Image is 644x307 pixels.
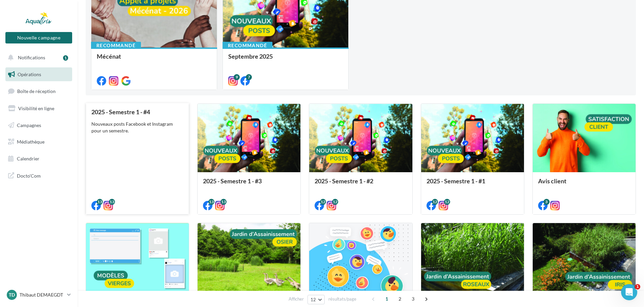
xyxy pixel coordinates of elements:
[381,294,392,304] span: 1
[203,178,295,191] div: 2025 - Semestre 1 - #3
[18,105,54,111] span: Visibilité en ligne
[91,109,183,115] div: 2025 - Semestre 1 - #4
[109,199,115,205] div: 13
[408,294,418,304] span: 3
[4,118,74,132] a: Campagnes
[208,199,214,205] div: 13
[228,53,343,66] div: Septembre 2025
[246,74,252,80] div: 7
[5,32,72,43] button: Nouvelle campagne
[311,297,316,302] span: 12
[444,199,450,205] div: 12
[432,199,438,205] div: 12
[4,67,74,82] a: Opérations
[97,53,211,66] div: Mécénat
[4,101,74,116] a: Visibilité en ligne
[91,42,141,49] div: Recommandé
[18,71,41,77] span: Opérations
[17,139,45,145] span: Médiathèque
[234,74,240,80] div: 9
[223,42,272,49] div: Recommandé
[394,294,405,304] span: 2
[97,199,103,205] div: 13
[17,156,39,161] span: Calendrier
[315,178,407,191] div: 2025 - Semestre 1 - #2
[20,291,64,298] p: Thibaut DEMAEGDT
[427,178,519,191] div: 2025 - Semestre 1 - #1
[320,199,326,205] div: 12
[4,84,74,98] a: Boîte de réception
[621,284,637,300] iframe: Intercom live chat
[221,199,227,205] div: 13
[308,295,325,304] button: 12
[4,51,71,65] button: Notifications 1
[4,152,74,166] a: Calendrier
[635,284,640,289] span: 1
[63,55,68,61] div: 1
[91,121,183,134] div: Nouveaux posts Facebook et Instagram pour un semestre.
[289,296,304,302] span: Afficher
[4,168,74,183] a: Docto'Com
[18,55,45,60] span: Notifications
[332,199,338,205] div: 12
[328,296,356,302] span: résultats/page
[17,88,56,94] span: Boîte de réception
[5,288,72,301] a: TD Thibaut DEMAEGDT
[17,122,41,128] span: Campagnes
[544,199,550,205] div: 3
[9,291,15,298] span: TD
[4,135,74,149] a: Médiathèque
[538,178,630,191] div: Avis client
[17,171,41,180] span: Docto'Com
